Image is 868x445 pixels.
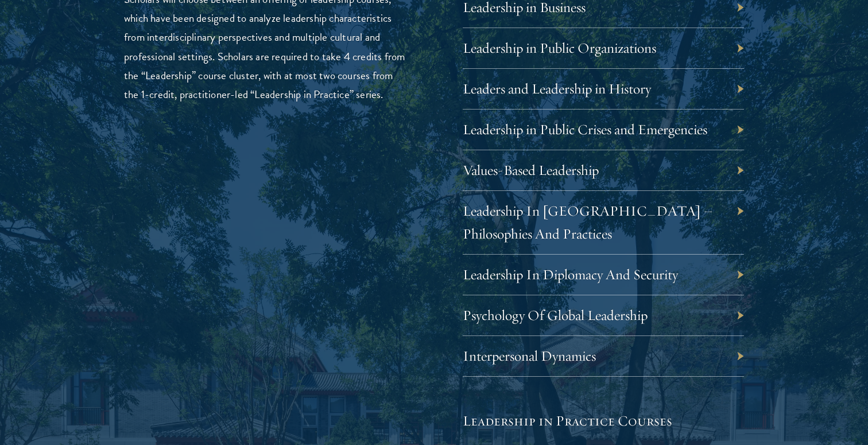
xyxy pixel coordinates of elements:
a: Leadership in Public Organizations [463,39,656,57]
a: Leaders and Leadership in History [463,80,651,97]
a: Leadership In [GEOGRAPHIC_DATA] – Philosophies And Practices [463,202,713,243]
a: Interpersonal Dynamics [463,347,596,365]
a: Psychology Of Global Leadership [463,306,648,324]
a: Leadership in Public Crises and Emergencies [463,120,707,138]
a: Values-Based Leadership [463,161,599,179]
a: Leadership In Diplomacy And Security [463,266,678,283]
h5: Leadership in Practice Courses [463,411,744,431]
